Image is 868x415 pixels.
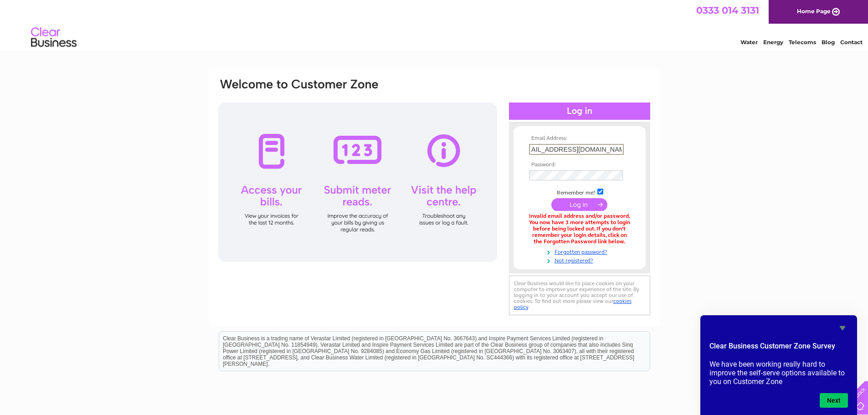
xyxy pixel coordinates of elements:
[527,135,632,142] th: Email Address:
[837,323,848,333] button: Hide survey
[709,341,848,356] h2: Clear Business Customer Zone Survey
[789,39,816,46] a: Telecoms
[529,256,632,264] a: Not registered?
[514,298,632,310] a: cookies policy
[763,39,783,46] a: Energy
[822,39,835,46] a: Blog
[840,39,863,46] a: Contact
[709,360,848,386] p: We have been working really hard to improve the self-serve options available to you on Customer Zone
[551,198,607,211] input: Submit
[31,24,77,51] img: logo.png
[709,323,848,408] div: Clear Business Customer Zone Survey
[740,39,758,46] a: Water
[219,5,650,44] div: Clear Business is a trading name of Verastar Limited (registered in [GEOGRAPHIC_DATA] No. 3667643...
[820,393,848,408] button: Next question
[527,187,632,196] td: Remember me?
[529,247,632,256] a: Forgotten password?
[509,276,650,315] div: Clear Business would like to place cookies on your computer to improve your experience of the sit...
[696,5,759,16] a: 0333 014 3131
[527,162,632,168] th: Password:
[529,213,630,245] div: Invalid email address and/or password. You now have 3 more attempts to login before being locked ...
